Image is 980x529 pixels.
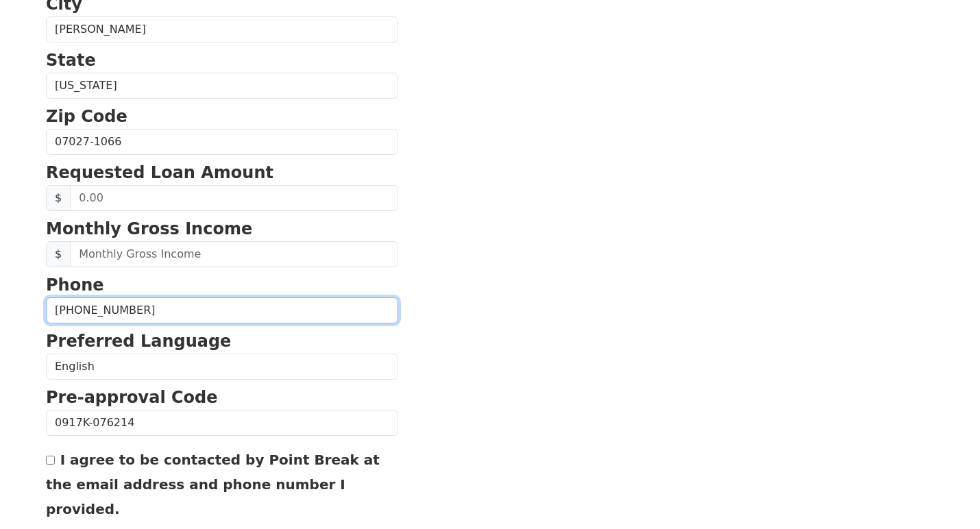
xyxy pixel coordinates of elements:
[46,185,71,211] span: $
[46,163,273,182] strong: Requested Loan Amount
[46,332,231,351] strong: Preferred Language
[46,129,398,155] input: Zip Code
[70,241,398,267] input: Monthly Gross Income
[46,217,398,241] p: Monthly Gross Income
[46,410,398,436] input: Pre-approval Code
[46,388,218,407] strong: Pre-approval Code
[46,275,104,295] strong: Phone
[46,51,96,70] strong: State
[46,297,398,323] input: Phone
[46,16,398,42] input: City
[46,452,380,517] label: I agree to be contacted by Point Break at the email address and phone number I provided.
[70,185,398,211] input: 0.00
[46,241,71,267] span: $
[46,107,127,126] strong: Zip Code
